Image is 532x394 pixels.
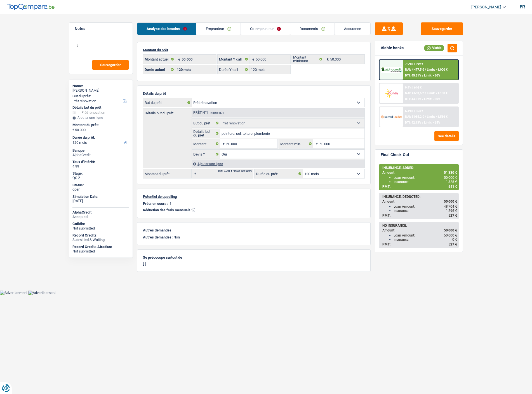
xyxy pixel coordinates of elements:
p: [-] [143,262,365,266]
p: Montant du prêt [143,48,365,52]
div: AlphaCredit [72,153,129,157]
div: Cofidis: [72,222,129,226]
span: € [313,139,319,148]
img: Cofidis [381,88,402,98]
div: Name: [72,84,129,88]
span: DTI: 45.51% [405,74,421,77]
span: 1 296 € [446,209,457,213]
label: Montant actuel [143,55,175,64]
span: Limit: >1.100 € [427,91,448,95]
span: / [425,115,426,119]
h5: Notes [75,26,127,31]
div: Submitted & Waiting [72,238,129,242]
div: Viable [424,45,444,51]
div: Amount: [382,200,457,203]
div: PMT: [382,242,457,246]
button: Sauvegarder [92,60,129,70]
div: Record Credits Atradius: [72,245,129,249]
div: Insurance: [394,238,457,242]
img: AlphaCredit [381,67,402,73]
a: Emprunteur [196,23,240,35]
span: 0 € [452,238,457,242]
span: 50 000 € [444,233,457,237]
div: Stage: [72,171,129,176]
div: Prêt n°1 [192,111,225,115]
div: Amount: [382,171,457,175]
span: 1 328 € [446,180,457,184]
span: Limit: >1.586 € [427,115,448,119]
div: [PERSON_NAME] [72,88,129,93]
span: Réduction des frais mensuels : [143,208,192,212]
div: 4.99 [72,164,129,169]
a: Co-emprunteur [241,23,290,35]
div: INSURANCE, DEDUCTED: [382,195,457,199]
div: Not submitted [72,226,129,231]
label: But du prêt [143,98,192,107]
label: Montant Y call [218,55,250,64]
p: Potentiel de upselling [143,194,365,199]
span: Limit: <60% [424,74,440,77]
div: Ajouter une ligne [72,116,129,120]
div: Taux d'intérêt: [72,160,129,164]
div: Accepted [72,215,129,219]
div: NO INSURANCE: [382,224,457,228]
span: € [192,169,198,178]
a: [PERSON_NAME] [467,3,506,12]
img: Record Credits [381,112,402,122]
span: Limit: <65% [424,121,440,124]
div: Record Credits: [72,233,129,238]
label: Montant [192,139,220,148]
img: Advertisement [28,291,56,295]
span: 541 € [448,185,457,189]
span: DTI: 42.13% [405,121,421,124]
span: 50 000 € [444,176,457,180]
div: open [72,187,129,192]
div: Loan Amount: [394,176,457,180]
span: Sauvegarder [100,63,121,67]
div: Loan Amount: [394,233,457,237]
div: PMT: [382,185,457,189]
div: Status: [72,183,129,187]
p: Détails du prêt [143,91,365,96]
button: Sauvegarder [421,22,463,35]
span: NAI: 4 663,6 € [405,91,424,95]
label: Durée actuel [143,65,175,74]
label: Montant du prêt: [72,123,128,127]
label: Durée du prêt: [72,135,128,140]
span: - Priorité 1 [208,111,224,114]
span: 51 330 € [444,171,457,175]
a: Analyse des besoins [137,23,196,35]
span: NAI: 4 477,5 € [405,68,424,71]
span: / [422,97,423,101]
div: 6.49% | 563 € [405,109,423,113]
div: AlphaCredit: [72,210,129,215]
p: Non [143,235,365,239]
label: Montant min. [279,139,313,148]
span: € [324,55,330,64]
span: € [175,55,182,64]
span: DTI: 44.81% [405,97,421,101]
div: QC 2 [72,176,129,180]
span: NAI: 5 085,2 € [405,115,424,119]
div: Final Check-Out [381,152,409,157]
span: 50 000 € [444,228,457,232]
a: Assurance [335,23,370,35]
span: / [425,68,426,71]
span: € [220,139,226,148]
label: Montant minimum [292,55,324,64]
label: Montant du prêt [143,169,192,178]
p: [-] [143,208,365,212]
span: 50 000 € [444,200,457,203]
div: Loan Amount: [394,205,457,208]
button: See details [434,131,459,141]
div: fr [520,4,525,10]
div: Banque: [72,148,129,153]
label: Durée du prêt: [255,169,303,178]
span: / [422,74,423,77]
span: Limit: <60% [424,97,440,101]
label: Détails but du prêt [143,108,192,115]
span: [PERSON_NAME] [471,5,501,10]
p: Prêts en cours : [143,201,168,206]
label: But du prêt [192,119,220,128]
span: / [422,121,423,124]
